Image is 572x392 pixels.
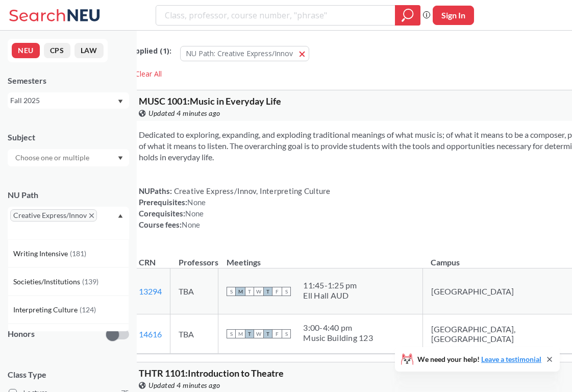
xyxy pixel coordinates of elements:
span: M [236,329,245,338]
span: S [282,287,291,296]
span: T [245,287,254,296]
span: M [236,287,245,296]
div: Fall 2025Dropdown arrow [8,92,129,109]
span: Creative Express/Innov, Interpreting Culture [172,186,330,195]
span: NU Path: Creative Express/Innov [186,48,293,58]
a: 13294 [139,286,162,296]
span: ( 139 ) [82,277,98,286]
button: NEU [12,43,40,58]
div: NU Path [8,189,129,201]
span: ( 181 ) [70,249,86,258]
td: TBA [170,314,218,354]
span: S [227,329,236,338]
input: Class, professor, course number, "phrase" [164,7,388,24]
span: None [187,198,206,207]
svg: Dropdown arrow [118,214,123,218]
span: T [245,329,254,338]
div: Music Building 123 [303,333,373,343]
span: MUSC 1001 : Music in Everyday Life [139,95,281,107]
button: LAW [74,43,104,58]
svg: Dropdown arrow [118,156,123,160]
span: W [254,287,263,296]
div: CRN [139,257,156,268]
span: Creative Express/InnovX to remove pill [10,209,97,222]
span: None [182,220,200,229]
button: Sign In [433,6,474,25]
span: S [282,329,291,338]
span: None [185,209,204,218]
span: THTR 1101 : Introduction to Theatre [139,367,284,379]
div: 11:45 - 1:25 pm [303,280,357,290]
span: F [272,329,282,338]
button: NU Path: Creative Express/Innov [180,46,309,61]
td: TBA [170,268,218,314]
span: Updated 4 minutes ago [148,380,220,391]
span: We need your help! [417,356,541,363]
span: Societies/Institutions [13,276,82,287]
button: CPS [44,43,70,58]
svg: Dropdown arrow [118,100,123,104]
div: magnifying glass [395,5,420,26]
span: F [272,287,282,296]
span: Applied ( 1 ): [130,45,171,57]
span: T [263,329,272,338]
div: Fall 2025 [10,95,117,106]
div: Subject [8,132,129,143]
svg: magnifying glass [402,8,414,22]
div: Clear All [130,66,167,82]
span: W [254,329,263,338]
div: Semesters [8,75,129,86]
span: Interpreting Culture [13,304,80,315]
div: Ell Hall AUD [303,290,357,301]
div: Creative Express/InnovX to remove pillDropdown arrowWriting Intensive(181)Societies/Institutions(... [8,207,129,239]
div: 3:00 - 4:40 pm [303,323,373,333]
span: T [263,287,272,296]
span: Class Type [8,369,129,380]
span: S [227,287,236,296]
div: Dropdown arrow [8,149,129,166]
p: Honors [8,328,35,340]
th: Professors [170,247,218,268]
span: Updated 4 minutes ago [148,108,220,119]
a: Leave a testimonial [481,355,541,363]
th: Meetings [218,247,423,268]
span: ( 124 ) [80,305,96,314]
span: Writing Intensive [13,248,70,259]
div: NUPaths: Prerequisites: Corequisites: Course fees: [139,185,330,230]
input: Choose one or multiple [10,152,96,164]
a: 14616 [139,329,162,339]
svg: X to remove pill [89,213,94,218]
